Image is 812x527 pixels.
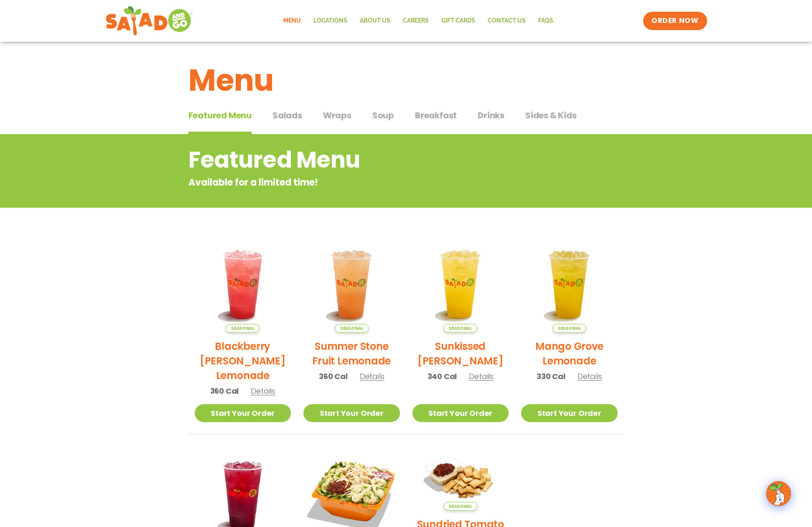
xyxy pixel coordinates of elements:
[415,109,457,122] span: Breakfast
[319,371,348,382] span: 360 Cal
[323,109,351,122] span: Wraps
[195,339,291,383] h2: Blackberry [PERSON_NAME] Lemonade
[578,371,602,382] span: Details
[428,371,457,382] span: 340 Cal
[412,236,509,333] img: Product photo for Sunkissed Yuzu Lemonade
[652,16,698,26] span: ORDER NOW
[767,482,790,505] img: wpChatIcon
[552,324,586,333] span: Seasonal
[521,339,618,368] h2: Mango Grove Lemonade
[537,371,565,382] span: 330 Cal
[105,4,193,38] img: new-SAG-logo-768×292
[303,236,400,333] img: Product photo for Summer Stone Fruit Lemonade
[277,11,307,31] a: Menu
[188,143,557,177] h2: Featured Menu
[443,324,477,333] span: Seasonal
[188,109,252,122] span: Featured Menu
[251,386,275,396] span: Details
[525,109,577,122] span: Sides & Kids
[443,502,477,511] span: Seasonal
[303,339,400,368] h2: Summer Stone Fruit Lemonade
[210,385,239,397] span: 360 Cal
[412,404,509,422] a: Start Your Order
[354,11,397,31] a: About Us
[195,404,291,422] a: Start Your Order
[188,106,624,135] div: Tabbed content
[521,404,618,422] a: Start Your Order
[360,371,384,382] span: Details
[226,324,260,333] span: Seasonal
[307,11,354,31] a: Locations
[188,58,624,103] h1: Menu
[469,371,494,382] span: Details
[397,11,435,31] a: Careers
[532,11,560,31] a: FAQs
[303,404,400,422] a: Start Your Order
[481,11,532,31] a: Contact Us
[188,176,557,189] p: Available for a limited time!
[277,11,560,31] nav: Menu
[335,324,369,333] span: Seasonal
[521,236,618,333] img: Product photo for Mango Grove Lemonade
[372,109,394,122] span: Soup
[643,12,707,30] a: ORDER NOW
[195,236,291,333] img: Product photo for Blackberry Bramble Lemonade
[478,109,504,122] span: Drinks
[412,447,509,511] img: Product photo for Sundried Tomato Hummus & Pita Chips
[272,109,302,122] span: Salads
[412,339,509,368] h2: Sunkissed [PERSON_NAME]
[435,11,481,31] a: GIFT CARDS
